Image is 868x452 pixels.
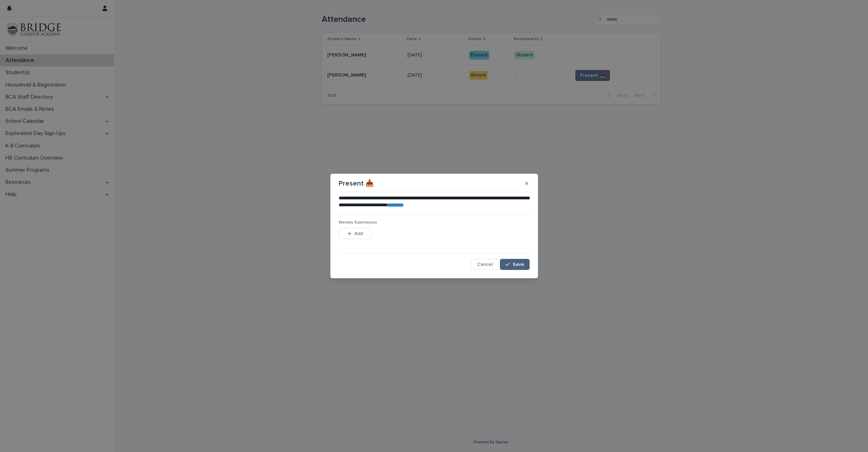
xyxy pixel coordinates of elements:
span: Save [513,262,524,267]
span: Weekly Submission [339,220,377,225]
span: Cancel [477,262,493,267]
button: Save [500,259,529,270]
p: Present 📥 [339,179,374,188]
button: Add [339,228,372,239]
button: Cancel [471,259,499,270]
span: Add [354,231,363,236]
